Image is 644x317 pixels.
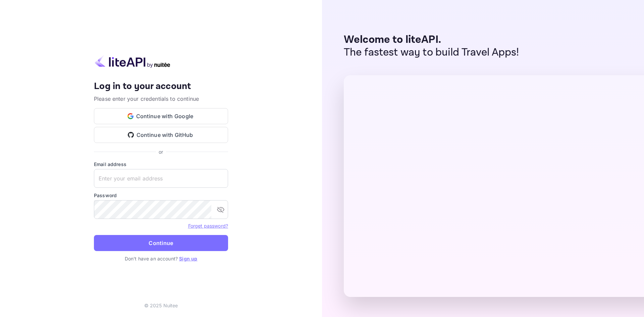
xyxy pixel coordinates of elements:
button: Continue with GitHub [94,127,228,143]
label: Password [94,192,228,199]
button: toggle password visibility [214,203,227,216]
button: Continue [94,235,228,251]
button: Continue with Google [94,108,228,124]
p: Don't have an account? [94,255,228,262]
a: Forget password? [188,223,228,229]
input: Enter your email address [94,169,228,188]
p: The fastest way to build Travel Apps! [344,46,519,59]
a: Sign up [179,256,197,261]
a: Forget password? [188,222,228,229]
label: Email address [94,161,228,168]
p: or [159,148,163,155]
h4: Log in to your account [94,81,228,92]
p: © 2025 Nuitee [144,302,178,309]
p: Welcome to liteAPI. [344,33,519,46]
p: Please enter your credentials to continue [94,95,228,103]
img: liteapi [94,55,171,68]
